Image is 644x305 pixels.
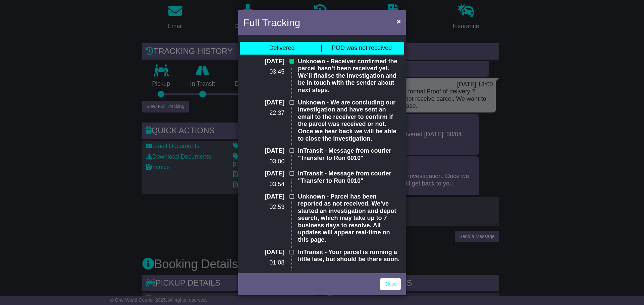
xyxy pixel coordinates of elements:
p: 01:08 [243,259,284,266]
p: 03:54 [243,181,284,188]
p: InTransit - Message from courier "Transfer to Run 6010" [298,147,401,162]
p: Unknown - We are concluding our investigation and have sent an email to the receiver to confirm i... [298,99,401,143]
span: POD was not received [332,45,392,51]
p: [DATE] [243,272,284,279]
p: 02:53 [243,204,284,211]
a: Close [380,278,401,290]
p: [DATE] [243,249,284,256]
p: 03:00 [243,158,284,165]
p: [DATE] [243,147,284,155]
p: InTransit - Your parcel is running a little late, but should be there soon. [298,249,401,263]
p: InTransit - There's been a slight delay - we've adjusted the delivery estimate. [298,272,401,293]
p: [DATE] [243,193,284,201]
h4: Full Tracking [243,15,300,30]
p: [DATE] [243,58,284,65]
p: 22:37 [243,109,284,117]
span: × [397,17,401,25]
button: Close [393,14,404,28]
p: [DATE] [243,170,284,177]
p: [DATE] [243,99,284,106]
div: Delivered [269,45,294,52]
p: InTransit - Message from courier "Transfer to Run 0010" [298,170,401,184]
p: 03:45 [243,68,284,76]
p: Unknown - Receiver confirmed the parcel hasn’t been received yet. We’ll finalise the investigatio... [298,58,401,94]
p: Unknown - Parcel has been reported as not received. We’ve started an investigation and depot sear... [298,193,401,244]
